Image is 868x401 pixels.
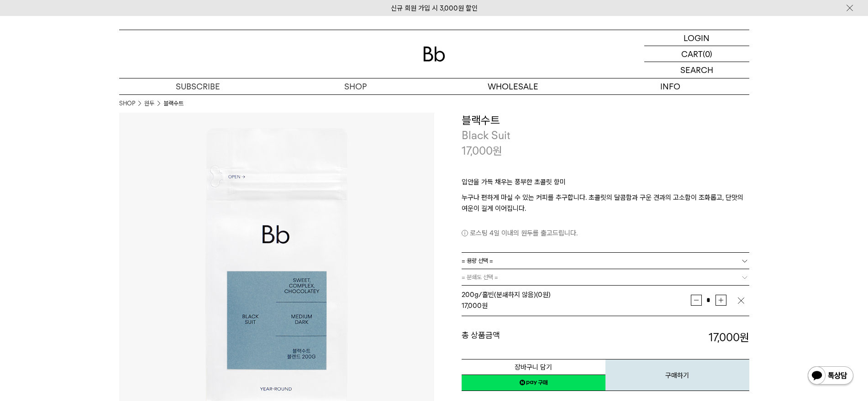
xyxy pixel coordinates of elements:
a: SHOP [277,78,434,94]
p: LOGIN [684,30,710,46]
span: = 용량 선택 = [462,253,493,269]
img: 로고 [423,47,445,62]
p: CART [681,46,703,62]
p: (0) [703,46,712,62]
b: 원 [740,331,749,344]
img: 삭제 [736,296,746,305]
p: WHOLESALE [434,78,592,94]
p: 누구나 편하게 마실 수 있는 커피를 추구합니다. 초콜릿의 달콤함과 구운 견과의 고소함이 조화롭고, 단맛의 여운이 길게 이어집니다. [462,192,749,214]
strong: 17,000 [462,302,482,310]
button: 감소 [691,295,702,306]
p: 입안을 가득 채우는 풍부한 초콜릿 향미 [462,177,749,192]
a: 새창 [462,375,605,391]
span: 원 [493,144,502,157]
p: 로스팅 4일 이내의 원두를 출고드립니다. [462,228,749,239]
a: CART (0) [644,46,749,62]
a: 신규 회원 가입 시 3,000원 할인 [391,4,478,12]
p: Black Suit [462,128,749,143]
p: SEARCH [680,62,713,78]
a: SUBSCRIBE [119,78,277,94]
button: 장바구니 담기 [462,359,605,375]
h3: 블랙수트 [462,113,749,128]
img: 카카오톡 채널 1:1 채팅 버튼 [807,365,854,387]
dt: 총 상품금액 [462,330,605,345]
button: 구매하기 [605,359,749,391]
span: 200g/홀빈(분쇄하지 않음) (0원) [462,291,551,299]
a: 원두 [144,99,154,108]
p: 17,000 [462,143,502,159]
button: 증가 [715,295,726,306]
li: 블랙수트 [163,99,184,108]
div: 원 [462,300,691,311]
p: INFO [592,78,749,94]
a: SHOP [119,99,135,108]
strong: 17,000 [709,331,749,344]
span: = 분쇄도 선택 = [462,269,498,285]
a: LOGIN [644,30,749,46]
